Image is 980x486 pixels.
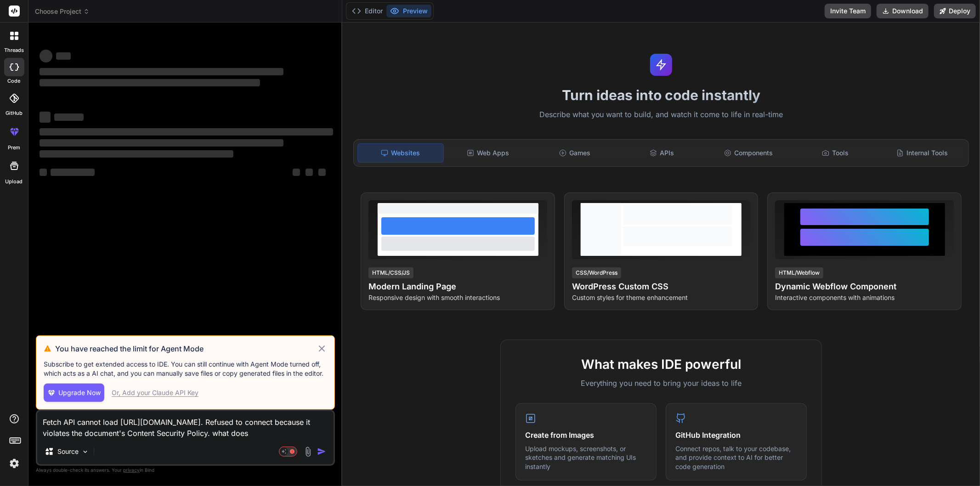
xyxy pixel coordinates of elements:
span: Upgrade Now [58,388,101,397]
span: Choose Project [35,7,90,16]
div: HTML/CSS/JS [368,267,414,278]
span: ‌ [54,113,84,121]
div: Websites [357,143,443,163]
span: ‌ [293,169,300,176]
button: Deploy [934,4,976,18]
p: Interactive components with animations [775,293,954,302]
label: Upload [6,178,23,186]
p: Everything you need to bring your ideas to life [515,378,807,389]
span: ‌ [40,128,333,136]
span: ‌ [306,169,313,176]
p: Responsive design with smooth interactions [368,293,547,302]
button: Download [877,4,929,18]
p: Connect repos, talk to your codebase, and provide context to AI for better code generation [675,444,797,471]
label: GitHub [6,109,23,117]
img: settings [6,456,22,471]
div: Or, Add your Claude API Key [112,388,198,397]
div: HTML/Webflow [775,267,823,278]
p: Upload mockups, screenshots, or sketches and generate matching UIs instantly [525,444,647,471]
span: ‌ [40,68,283,75]
span: ‌ [40,139,283,147]
div: APIs [619,143,704,163]
span: ‌ [40,112,51,123]
h4: GitHub Integration [675,429,797,441]
span: ‌ [40,79,260,86]
p: Always double-check its answers. Your in Bind [36,466,335,475]
span: ‌ [40,150,233,158]
h2: What makes IDE powerful [515,355,807,374]
span: ‌ [318,169,326,176]
span: ‌ [40,169,47,176]
h3: You have reached the limit for Agent Mode [55,343,317,354]
h4: WordPress Custom CSS [572,280,751,293]
p: Source [57,447,79,456]
label: prem [8,144,20,152]
p: Custom styles for theme enhancement [572,293,751,302]
img: icon [317,447,326,456]
textarea: Fetch API cannot load [URL][DOMAIN_NAME]. Refused to connect because it violates the document's C... [37,411,334,439]
button: Preview [386,5,431,17]
label: code [8,77,21,85]
h4: Create from Images [525,429,647,441]
span: ‌ [56,52,71,60]
div: CSS/WordPress [572,267,621,278]
div: Components [706,143,791,163]
img: attachment [303,446,313,457]
span: privacy [123,467,140,473]
div: Tools [793,143,878,163]
label: threads [4,46,24,54]
div: Games [532,143,617,163]
h4: Dynamic Webflow Component [775,280,954,293]
div: Web Apps [446,143,531,163]
span: ‌ [51,169,95,176]
img: Pick Models [81,448,89,456]
button: Upgrade Now [44,384,104,402]
span: ‌ [40,50,52,62]
p: Describe what you want to build, and watch it come to life in real-time [348,109,974,121]
button: Editor [348,5,386,17]
button: Invite Team [825,4,871,18]
h4: Modern Landing Page [368,280,547,293]
p: Subscribe to get extended access to IDE. You can still continue with Agent Mode turned off, which... [44,360,327,378]
div: Internal Tools [880,143,965,163]
h1: Turn ideas into code instantly [348,87,974,103]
